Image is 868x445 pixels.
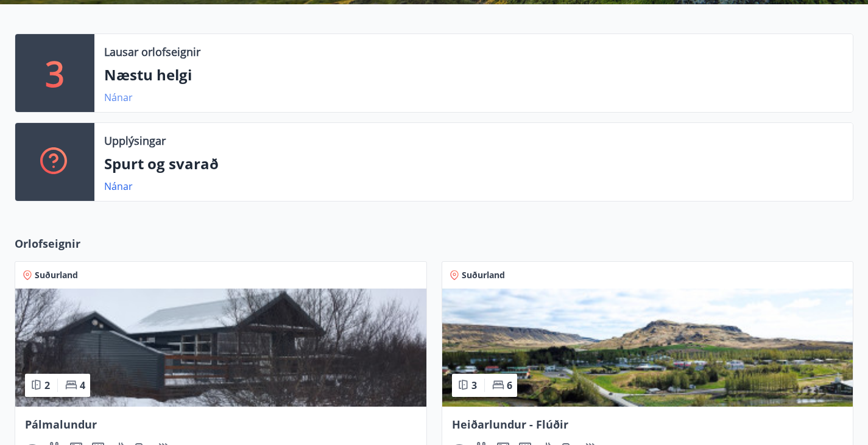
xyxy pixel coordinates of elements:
span: Orlofseignir [15,236,80,251]
span: 2 [44,379,50,392]
span: 3 [471,379,477,392]
p: Upplýsingar [104,133,166,149]
span: Pálmalundur [25,417,97,432]
span: Suðurland [35,269,78,281]
span: Heiðarlundur - Flúðir [452,417,568,432]
a: Nánar [104,91,133,104]
a: Nánar [104,180,133,193]
img: Paella dish [15,289,426,407]
p: Lausar orlofseignir [104,44,200,60]
span: Suðurland [462,269,505,281]
p: Næstu helgi [104,65,843,85]
span: 4 [80,379,85,392]
img: Paella dish [442,289,853,407]
span: 6 [507,379,512,392]
p: Spurt og svarað [104,153,843,174]
p: 3 [45,50,65,96]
